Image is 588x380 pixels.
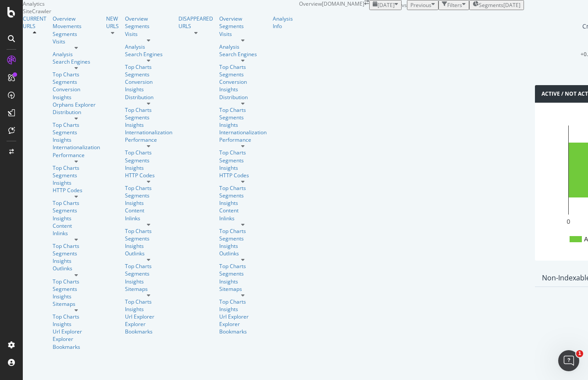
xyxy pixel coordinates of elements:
[219,184,267,192] div: Top Charts
[53,30,100,38] a: Segments
[53,179,100,186] div: Insights
[219,129,267,136] div: Internationalization
[53,278,100,285] a: Top Charts
[53,257,100,265] div: Insights
[53,15,100,22] div: Overview
[125,313,172,320] div: Url Explorer
[53,38,100,45] a: Visits
[503,1,520,9] div: [DATE]
[125,22,172,30] div: Segments
[219,305,267,313] a: Insights
[53,242,100,250] a: Top Charts
[125,215,172,222] div: Inlinks
[125,121,172,129] a: Insights
[125,78,172,86] a: Conversion
[219,78,267,86] div: Conversion
[53,129,100,136] a: Segments
[53,151,100,159] a: Performance
[125,50,172,58] div: Search Engines
[53,121,100,129] a: Top Charts
[219,298,267,305] a: Top Charts
[219,114,267,121] a: Segments
[219,215,267,222] div: Inlinks
[125,136,172,143] a: Performance
[273,15,293,30] div: Analysis Info
[219,149,267,156] a: Top Charts
[219,50,267,58] a: Search Engines
[125,207,172,214] a: Content
[219,320,267,335] a: Explorer Bookmarks
[53,186,100,194] a: HTTP Codes
[402,1,407,9] span: vs
[219,43,267,50] a: Analysis
[219,86,267,93] div: Insights
[219,235,267,242] a: Segments
[53,93,100,101] a: Insights
[125,262,172,270] a: Top Charts
[125,320,172,335] div: Explorer Bookmarks
[53,22,100,30] a: Movements
[125,298,172,305] a: Top Charts
[219,63,267,71] div: Top Charts
[219,30,267,38] div: Visits
[219,192,267,199] a: Segments
[53,207,100,214] a: Segments
[125,106,172,114] div: Top Charts
[53,71,100,78] a: Top Charts
[125,227,172,235] div: Top Charts
[53,172,100,179] a: Segments
[53,50,100,58] a: Analysis
[53,215,100,222] a: Insights
[53,108,100,116] a: Distribution
[219,164,267,172] a: Insights
[219,227,267,235] a: Top Charts
[53,199,100,207] div: Top Charts
[125,71,172,78] a: Segments
[219,270,267,277] a: Segments
[53,313,100,320] a: Top Charts
[53,222,100,229] a: Content
[125,250,172,257] div: Outlinks
[567,218,570,225] text: 0
[219,121,267,129] a: Insights
[125,86,172,93] div: Insights
[125,235,172,242] div: Segments
[53,101,100,108] div: Orphans Explorer
[53,300,100,308] a: Sitemaps
[219,262,267,270] a: Top Charts
[125,285,172,293] a: Sitemaps
[53,265,100,272] div: Outlinks
[125,184,172,192] a: Top Charts
[53,320,100,328] a: Insights
[219,71,267,78] a: Segments
[125,164,172,172] a: Insights
[53,136,100,143] a: Insights
[219,157,267,164] div: Segments
[178,15,213,30] div: DISAPPEARED URLS
[125,30,172,38] div: Visits
[23,7,299,15] div: SiteCrawler
[219,313,267,320] div: Url Explorer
